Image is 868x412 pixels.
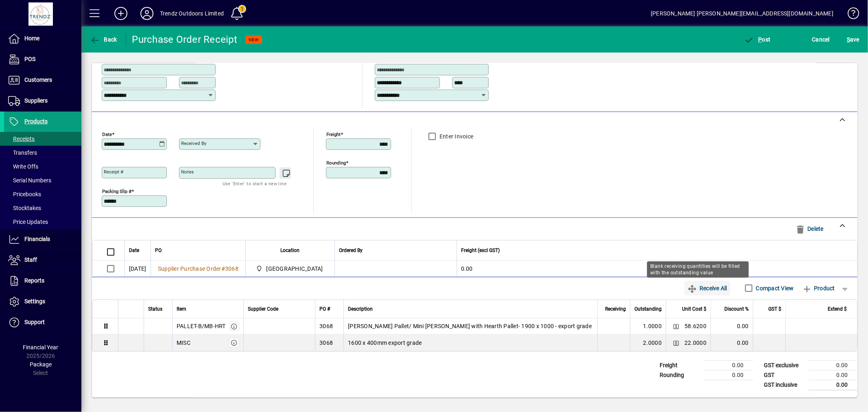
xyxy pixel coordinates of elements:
[759,36,762,43] span: P
[4,291,81,312] a: Settings
[647,261,749,278] div: Blank receiving quantities will be filled with the outstanding value
[792,221,831,236] app-page-header-button: Delete selection
[8,163,38,170] span: Write Offs
[223,179,286,188] mat-hint: Use 'Enter' to start a new line
[760,380,809,390] td: GST inclusive
[684,281,730,296] button: Receive All
[81,32,126,47] app-page-header-button: Back
[343,318,597,335] td: [PERSON_NAME] Pallet/ Mini [PERSON_NAME] with Hearth Pallet- 1900 x 1000 - export grade
[177,305,186,313] span: Item
[24,56,35,62] span: POS
[4,173,81,187] a: Serial Numbers
[630,335,666,351] td: 2.0000
[254,264,326,274] span: New Plymouth
[4,271,81,291] a: Reports
[102,188,131,194] mat-label: Packing Slip #
[160,7,224,20] div: Trendz Outdoors Limited
[90,36,117,43] span: Back
[248,305,278,313] span: Supplier Code
[267,265,323,273] span: [GEOGRAPHIC_DATA]
[847,36,850,43] span: S
[155,264,241,273] a: Supplier Purchase Order#3068
[4,132,81,146] a: Receipts
[158,265,221,272] span: Supplier Purchase Order
[4,312,81,333] a: Support
[809,380,857,390] td: 0.00
[348,305,373,313] span: Description
[656,360,704,370] td: Freight
[339,246,363,255] span: Ordered By
[155,246,241,255] div: PO
[8,191,41,197] span: Pricebooks
[796,222,824,235] span: Delete
[343,335,597,351] td: 1600 x 400mm export grade
[4,187,81,201] a: Pricebooks
[125,261,151,277] td: [DATE]
[24,256,37,263] span: Staff
[4,160,81,173] a: Write Offs
[148,305,162,313] span: Status
[704,370,753,380] td: 0.00
[438,132,473,140] label: Enter Invoice
[684,339,706,347] span: 22.0000
[4,250,81,270] a: Staff
[682,305,706,313] span: Unit Cost $
[24,118,48,125] span: Products
[828,305,847,313] span: Extend $
[181,169,194,175] mat-label: Notes
[4,146,81,160] a: Transfers
[711,318,753,335] td: 0.00
[108,6,134,21] button: Add
[651,7,833,20] div: [PERSON_NAME] [PERSON_NAME][EMAIL_ADDRESS][DOMAIN_NAME]
[104,169,123,175] mat-label: Receipt #
[792,221,827,236] button: Delete
[688,282,727,295] span: Receive All
[129,246,139,255] span: Date
[280,246,300,255] span: Location
[181,140,206,146] mat-label: Received by
[670,320,682,332] button: Change Price Levels
[711,335,753,351] td: 0.00
[24,298,45,305] span: Settings
[810,32,832,47] button: Cancel
[4,229,81,250] a: Financials
[24,236,50,242] span: Financials
[8,149,37,156] span: Transfers
[177,339,190,347] div: MISC
[24,277,44,284] span: Reports
[129,246,146,255] div: Date
[842,2,858,28] a: Knowledge Base
[315,318,343,335] td: 3068
[326,160,346,165] mat-label: Rounding
[742,32,773,47] button: Post
[760,360,809,370] td: GST exclusive
[724,305,749,313] span: Discount %
[24,77,52,83] span: Customers
[24,319,45,325] span: Support
[4,49,81,70] a: POS
[319,305,330,313] span: PO #
[24,35,39,42] span: Home
[670,337,682,348] button: Change Price Levels
[88,32,119,47] button: Back
[24,97,48,104] span: Suppliers
[809,360,857,370] td: 0.00
[155,246,162,255] span: PO
[760,370,809,380] td: GST
[221,265,225,272] span: #
[812,33,830,46] span: Cancel
[339,246,453,255] div: Ordered By
[315,335,343,351] td: 3068
[798,281,839,296] button: Product
[847,33,859,46] span: ave
[4,70,81,90] a: Customers
[768,305,781,313] span: GST $
[4,215,81,229] a: Price Updates
[461,246,847,255] div: Freight (excl GST)
[4,91,81,111] a: Suppliers
[23,344,59,351] span: Financial Year
[457,261,857,277] td: 0.00
[8,219,48,225] span: Price Updates
[605,305,626,313] span: Receiving
[744,36,771,43] span: ost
